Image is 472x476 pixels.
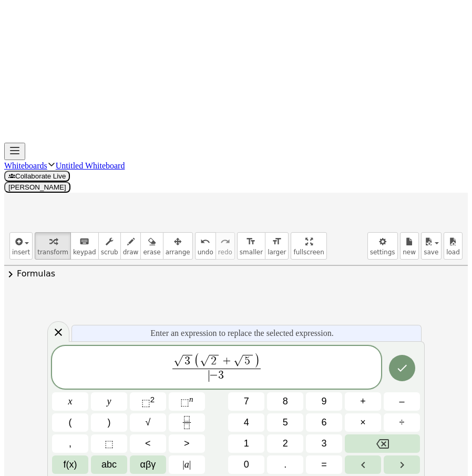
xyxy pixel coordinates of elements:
span: 3 [322,438,327,449]
span: f(x) [63,459,77,470]
span: Enter an expression to replace the selected expression. [150,329,333,338]
span: ( [193,353,200,369]
span: undo [198,249,213,256]
button: 1 [228,434,264,453]
span: – [399,396,405,407]
button: redoredo [216,232,235,260]
span: ) [254,353,260,369]
button: [PERSON_NAME] [4,182,70,193]
span: ​ [209,370,209,382]
span: × [360,417,366,428]
span: − [209,370,218,381]
span: = [321,459,327,470]
button: Squared [130,392,166,411]
button: scrub [98,232,121,260]
i: undo [200,235,210,248]
span: 0 [244,459,249,470]
span: redo [218,249,232,256]
span: 7 [244,396,249,407]
button: keyboardkeypad [70,232,99,260]
span: ÷ [399,417,405,428]
button: Greek alphabet [130,455,166,474]
span: ) [107,417,110,428]
button: , [52,434,88,453]
span: a [182,459,191,470]
button: Functions [52,455,88,474]
span: save [424,249,438,256]
span: 3 [218,370,224,381]
span: x [68,396,72,407]
span: αβγ [140,459,156,470]
sup: 2 [150,395,155,404]
span: ⬚ [180,397,189,408]
button: Greater than [169,434,205,453]
button: Toggle navigation [4,143,25,160]
span: 5 [283,417,288,428]
button: 8 [267,392,303,411]
span: Collaborate Live [8,172,66,180]
button: Absolute value [169,455,205,474]
button: insert [9,232,33,260]
span: 1 [244,438,249,449]
span: transform [37,249,68,256]
span: [PERSON_NAME] [8,183,66,191]
button: load [444,232,463,260]
span: > [184,438,190,449]
span: 6 [322,417,327,428]
span: 2 [283,438,288,449]
button: arrange [163,232,193,260]
button: transform [35,232,71,260]
span: ⬚ [105,438,114,450]
span: load [446,249,460,256]
span: larger [268,249,286,256]
button: draw [120,232,141,260]
button: erase [140,232,163,260]
span: | [189,459,191,470]
button: Alphabet [91,455,127,474]
button: Right arrow [384,455,420,474]
button: Done [389,355,415,381]
span: √ [233,356,243,367]
button: ( [52,413,88,432]
span: insert [12,249,30,256]
span: | [182,459,184,470]
span: , [69,438,71,449]
button: Minus [384,392,420,411]
button: 5 [267,413,303,432]
button: 7 [228,392,264,411]
button: 9 [306,392,342,411]
button: Placeholder [91,434,127,453]
sup: n [189,395,193,403]
a: Whiteboards [4,161,47,170]
button: new [400,232,419,260]
span: 8 [283,396,288,407]
button: . [267,455,303,474]
button: fullscreen [291,232,326,260]
span: 5 [244,355,250,367]
i: keyboard [79,235,89,248]
a: Untitled Whiteboard [56,161,125,170]
span: + [360,396,366,407]
span: fullscreen [293,249,324,256]
button: Collaborate Live [4,171,70,182]
span: settings [370,249,395,256]
button: format_sizelarger [265,232,289,260]
button: format_sizesmaller [237,232,265,260]
button: 4 [228,413,264,432]
span: chevron_right [4,268,17,281]
span: √ [200,356,209,367]
span: y [107,396,111,407]
span: draw [123,249,139,256]
button: Fraction [169,413,205,432]
button: save [421,232,442,260]
span: erase [143,249,160,256]
button: Plus [345,392,381,411]
span: smaller [240,249,263,256]
button: Less than [130,434,166,453]
button: undoundo [195,232,216,260]
button: x [52,392,88,411]
button: 3 [306,434,342,453]
span: 4 [244,417,249,428]
i: redo [220,235,230,248]
button: Left arrow [345,455,381,474]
